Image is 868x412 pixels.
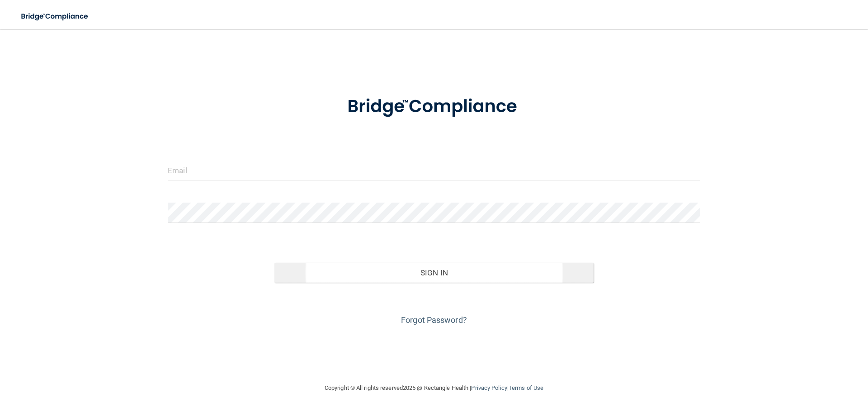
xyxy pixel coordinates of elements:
[509,384,543,391] a: Terms of Use
[269,374,599,403] div: Copyright © All rights reserved 2025 @ Rectangle Health | |
[14,7,97,26] img: bridge_compliance_login_screen.278c3ca4.svg
[329,83,539,130] img: bridge_compliance_login_screen.278c3ca4.svg
[274,263,594,283] button: Sign In
[168,160,700,180] input: Email
[401,315,467,325] a: Forgot Password?
[471,384,507,391] a: Privacy Policy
